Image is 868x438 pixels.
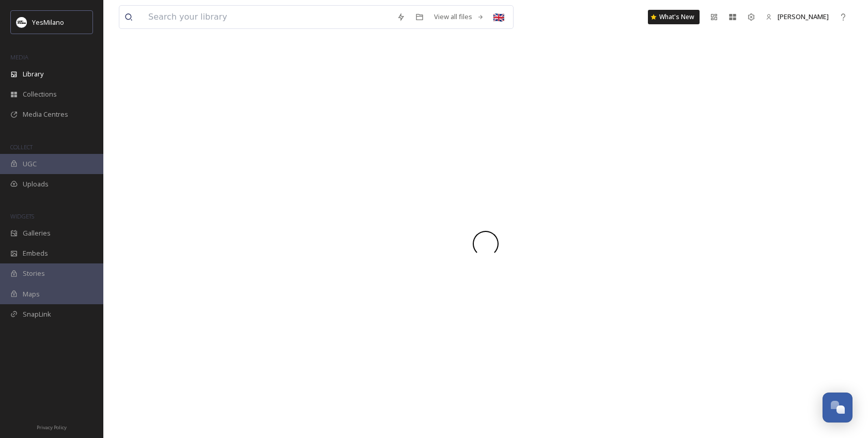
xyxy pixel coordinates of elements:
[10,212,34,220] span: WIDGETS
[823,393,853,423] button: Open Chat
[23,269,45,278] span: Stories
[10,143,33,151] span: COLLECT
[761,7,834,27] a: [PERSON_NAME]
[23,89,57,99] span: Collections
[17,17,27,27] img: Logo%20YesMilano%40150x.png
[23,309,51,319] span: SnapLink
[23,159,37,169] span: UGC
[23,109,68,119] span: Media Centres
[23,289,40,299] span: Maps
[32,18,64,27] span: YesMilano
[23,69,43,79] span: Library
[143,6,392,28] input: Search your library
[648,10,700,24] a: What's New
[37,424,67,431] span: Privacy Policy
[23,228,51,238] span: Galleries
[489,8,508,26] div: 🇬🇧
[778,12,829,21] span: [PERSON_NAME]
[37,420,67,433] a: Privacy Policy
[10,53,28,61] span: MEDIA
[23,248,48,258] span: Embeds
[429,7,489,27] a: View all files
[23,179,49,189] span: Uploads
